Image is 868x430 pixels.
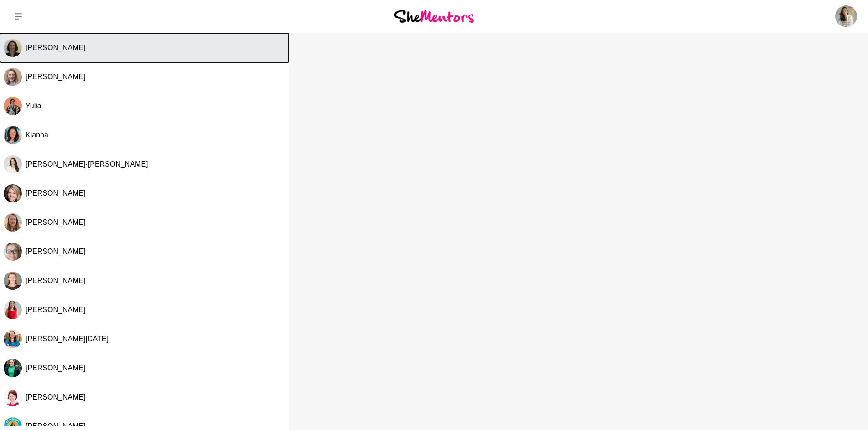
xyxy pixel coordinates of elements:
[4,68,22,86] img: V
[4,243,22,261] div: Ceri McCutcheon
[4,243,22,261] img: C
[4,301,22,319] div: Dr Missy Wolfman
[4,126,22,144] img: K
[26,277,86,284] span: [PERSON_NAME]
[26,218,86,226] span: [PERSON_NAME]
[394,10,474,22] img: She Mentors Logo
[4,184,22,202] div: Susan Elford
[4,68,22,86] div: Victoria Wilson
[4,330,22,348] div: Jennifer Natale
[4,388,22,406] img: B
[26,393,86,401] span: [PERSON_NAME]
[26,160,148,168] span: [PERSON_NAME]-[PERSON_NAME]
[4,359,22,377] div: Ann Pocock
[26,73,86,81] span: [PERSON_NAME]
[26,364,86,372] span: [PERSON_NAME]
[4,330,22,348] img: J
[4,97,22,115] img: Y
[4,213,22,232] div: Tammy McCann
[835,5,857,27] img: Jen Gautier
[26,422,86,430] span: [PERSON_NAME]
[4,213,22,232] img: T
[4,155,22,173] img: J
[26,306,86,314] span: [PERSON_NAME]
[4,39,22,57] img: L
[4,97,22,115] div: Yulia
[4,301,22,319] img: D
[4,388,22,406] div: Beth Baldwin
[4,272,22,290] div: Roisin Mcsweeney
[26,102,41,110] span: Yulia
[4,359,22,377] img: A
[4,126,22,144] div: Kianna
[4,39,22,57] div: Laila Punj
[4,184,22,202] img: S
[4,155,22,173] div: Janelle Kee-Sue
[26,44,86,51] span: [PERSON_NAME]
[26,189,86,197] span: [PERSON_NAME]
[26,335,108,343] span: [PERSON_NAME][DATE]
[26,131,48,139] span: Kianna
[26,248,86,255] span: [PERSON_NAME]
[4,272,22,290] img: R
